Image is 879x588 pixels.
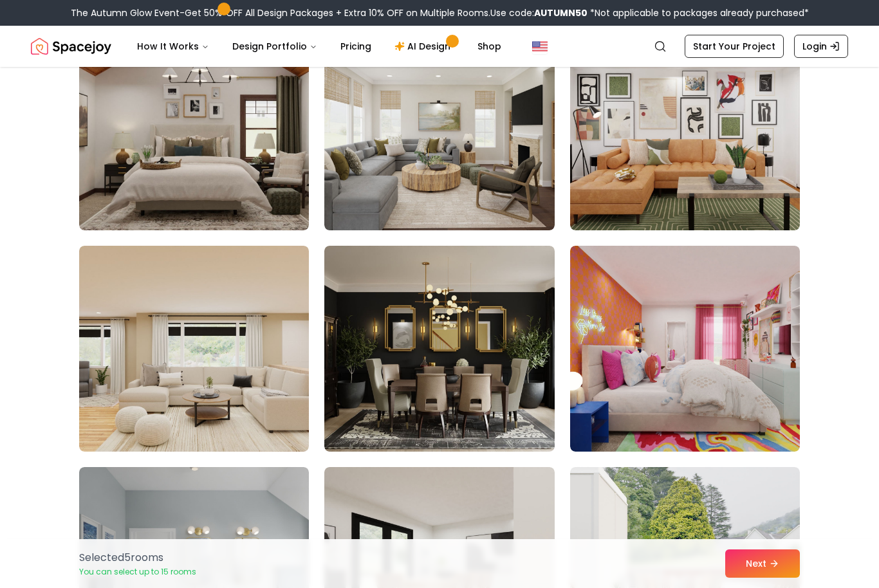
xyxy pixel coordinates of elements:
[532,39,548,54] img: United States
[127,33,219,59] button: How It Works
[685,35,784,58] a: Start Your Project
[725,549,800,578] button: Next
[79,567,196,577] p: You can select up to 15 rooms
[324,24,554,230] img: Room room-53
[79,246,309,452] img: Room room-55
[794,35,848,58] a: Login
[31,33,111,59] a: Spacejoy
[570,246,800,452] img: Room room-57
[222,33,328,59] button: Design Portfolio
[31,33,111,59] img: Spacejoy Logo
[570,24,800,230] img: Room room-54
[534,6,588,19] b: AUTUMN50
[467,33,512,59] a: Shop
[31,26,848,67] nav: Global
[79,550,196,565] p: Selected 5 room s
[330,33,382,59] a: Pricing
[588,6,809,19] span: *Not applicable to packages already purchased*
[79,24,309,230] img: Room room-52
[384,33,465,59] a: AI Design
[71,6,809,19] div: The Autumn Glow Event-Get 50% OFF All Design Packages + Extra 10% OFF on Multiple Rooms.
[324,246,554,452] img: Room room-56
[490,6,588,19] span: Use code:
[127,33,512,59] nav: Main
